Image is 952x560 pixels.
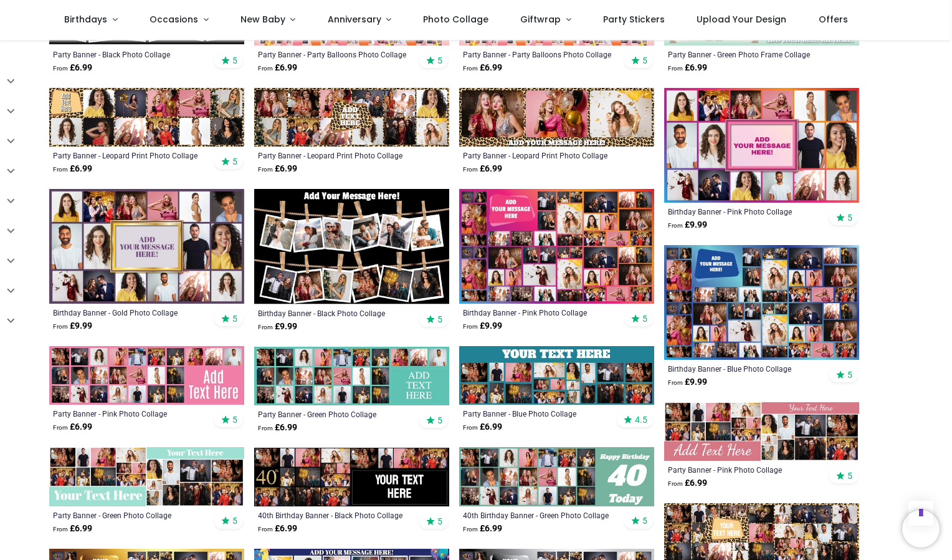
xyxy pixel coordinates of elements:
[642,515,647,526] span: 5
[53,408,203,418] a: Party Banner - Pink Photo Collage
[668,219,707,231] strong: £ 9.99
[664,88,859,203] img: Personalised Birthday Backdrop Banner - Pink Photo Collage - 16 Photo Upload
[150,13,198,26] span: Occasions
[463,523,502,535] strong: £ 6.99
[463,150,613,160] a: Party Banner - Leopard Print Photo Collage
[668,376,707,389] strong: £ 9.99
[49,88,244,147] img: Personalised Party Banner - Leopard Print Photo Collage - 11 Photo Upload
[258,409,408,419] a: Party Banner - Green Photo Collage
[463,65,478,72] span: From
[232,313,237,324] span: 5
[463,307,613,317] a: Birthday Banner - Pink Photo Collage
[668,206,818,216] a: Birthday Banner - Pink Photo Collage
[53,323,68,330] span: From
[423,13,488,26] span: Photo Collage
[463,166,478,173] span: From
[258,321,297,333] strong: £ 9.99
[463,323,478,330] span: From
[668,364,818,374] a: Birthday Banner - Blue Photo Collage
[49,447,244,506] img: Personalised Party Banner - Green Photo Collage - Custom Text & 19 Photo Upload
[258,422,297,434] strong: £ 6.99
[459,447,654,506] img: Personalised 40th Birthday Banner - Green Photo Collage - Custom Text & 21 Photo Upload
[520,13,561,26] span: Giftwrap
[847,369,852,380] span: 5
[49,189,244,304] img: Personalised Birthday Backdrop Banner - Gold Photo Collage - 16 Photo Upload
[53,523,92,535] strong: £ 6.99
[254,88,449,147] img: Personalised Party Banner - Leopard Print Photo Collage - Custom Text & 12 Photo Upload
[603,13,665,26] span: Party Stickers
[463,408,613,418] a: Party Banner - Blue Photo Collage
[53,150,203,160] a: Party Banner - Leopard Print Photo Collage
[232,414,237,425] span: 5
[328,13,381,26] span: Anniversary
[635,414,647,425] span: 4.5
[258,163,297,175] strong: £ 6.99
[463,49,613,59] a: Party Banner - Party Balloons Photo Collage
[463,421,502,433] strong: £ 6.99
[258,65,273,72] span: From
[53,163,92,175] strong: £ 6.99
[463,163,502,175] strong: £ 6.99
[232,156,237,167] span: 5
[668,465,818,475] a: Party Banner - Pink Photo Collage
[437,516,442,527] span: 5
[463,526,478,533] span: From
[254,347,449,405] img: Personalised Party Banner - Green Photo Collage - Custom Text & 24 Photo Upload
[668,65,683,72] span: From
[437,415,442,426] span: 5
[258,510,408,520] a: 40th Birthday Banner - Black Photo Collage
[258,62,297,74] strong: £ 6.99
[232,515,237,526] span: 5
[258,523,297,535] strong: £ 6.99
[258,150,408,160] a: Party Banner - Leopard Print Photo Collage
[258,425,273,432] span: From
[664,402,859,461] img: Personalised Party Banner - Pink Photo Collage - Custom Text & 19 Photo Upload
[64,13,107,26] span: Birthdays
[240,13,285,26] span: New Baby
[254,448,449,506] img: Personalised 40th Birthday Banner - Black Photo Collage - Custom Text & 17 Photo Upload
[697,13,786,26] span: Upload Your Design
[53,62,92,74] strong: £ 6.99
[459,346,654,405] img: Personalised Party Banner - Blue Photo Collage - Custom Text & 19 Photo Upload
[668,480,683,487] span: From
[53,49,203,59] a: Party Banner - Black Photo Collage
[459,189,654,304] img: Personalised Birthday Backdrop Banner - Pink Photo Collage - Add Text & 48 Photo Upload
[53,421,92,433] strong: £ 6.99
[258,308,408,318] a: Birthday Banner - Black Photo Collage
[258,49,408,59] a: Party Banner - Party Balloons Photo Collage
[668,222,683,229] span: From
[232,55,237,66] span: 5
[437,55,442,66] span: 5
[49,346,244,405] img: Personalised Party Banner - Pink Photo Collage - Custom Text & 24 Photo Upload
[642,313,647,324] span: 5
[459,88,654,147] img: Personalised Party Banner - Leopard Print Photo Collage - 3 Photo Upload
[668,477,707,490] strong: £ 6.99
[53,424,68,431] span: From
[53,307,203,317] a: Birthday Banner - Gold Photo Collage
[902,510,940,548] iframe: Brevo live chat
[668,49,818,59] a: Party Banner - Green Photo Frame Collage
[668,62,707,74] strong: £ 6.99
[53,320,92,332] strong: £ 9.99
[819,13,848,26] span: Offers
[258,526,273,533] span: From
[53,510,203,520] a: Party Banner - Green Photo Collage
[254,189,449,304] img: Personalised Birthday Backdrop Banner - Black Photo Collage - 12 Photo Upload
[463,424,478,431] span: From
